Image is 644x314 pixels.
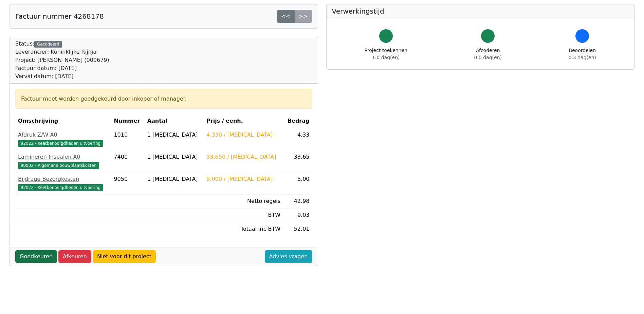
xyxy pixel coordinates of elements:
span: 1.0 dag(en) [372,55,400,60]
a: Afdruk Z/W A092022 - Keetbenodigdheden uitvoering [18,131,108,147]
td: 9.03 [283,208,312,222]
td: 4.33 [283,128,312,150]
span: 0.3 dag(en) [569,55,596,60]
div: 1 [MEDICAL_DATA] [147,153,201,161]
div: Gecodeerd [34,41,62,48]
a: Advies vragen [265,250,312,263]
div: 33.650 / [MEDICAL_DATA] [206,153,280,161]
div: Factuur moet worden goedgekeurd door inkoper of manager. [21,95,307,103]
div: Verval datum: [DATE] [15,72,109,81]
div: Leverancier: Koninklijke Rijnja [15,48,109,56]
div: Project: [PERSON_NAME] (000679) [15,56,109,64]
td: 52.01 [283,222,312,236]
a: Afkeuren [58,250,91,263]
td: BTW [204,208,283,222]
a: Niet voor dit project [93,250,156,263]
div: 1 [MEDICAL_DATA] [147,175,201,183]
td: 33.65 [283,150,312,172]
div: Factuur datum: [DATE] [15,64,109,72]
div: Bijdrage Bezorgkosten [18,175,108,183]
td: 42.98 [283,194,312,208]
th: Prijs / eenh. [204,114,283,128]
span: 90002 - Algemene bouwplaatskosten [18,162,99,169]
h5: Verwerkingstijd [332,7,629,15]
td: 5.00 [283,172,312,194]
div: Beoordelen [569,47,596,61]
span: 0.0 dag(en) [474,55,502,60]
div: 1 [MEDICAL_DATA] [147,131,201,139]
h5: Factuur nummer 4268178 [15,12,104,20]
span: 92022 - Keetbenodigdheden uitvoering [18,184,103,191]
span: 92022 - Keetbenodigdheden uitvoering [18,140,103,147]
td: 9050 [111,172,144,194]
th: Omschrijving [15,114,111,128]
a: Goedkeuren [15,250,57,263]
div: Afdruk Z/W A0 [18,131,108,139]
th: Aantal [145,114,204,128]
a: << [277,10,295,23]
div: Status: [15,40,109,81]
div: Lamineren Insealen A0 [18,153,108,161]
div: Project toekennen [365,47,407,61]
td: Totaal inc BTW [204,222,283,236]
div: 4.330 / [MEDICAL_DATA] [206,131,280,139]
a: Bijdrage Bezorgkosten92022 - Keetbenodigdheden uitvoering [18,175,108,191]
td: 1010 [111,128,144,150]
th: Bedrag [283,114,312,128]
a: Lamineren Insealen A090002 - Algemene bouwplaatskosten [18,153,108,169]
td: Netto regels [204,194,283,208]
td: 7400 [111,150,144,172]
th: Nummer [111,114,144,128]
div: Afcoderen [474,47,502,61]
div: 5.000 / [MEDICAL_DATA] [206,175,280,183]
